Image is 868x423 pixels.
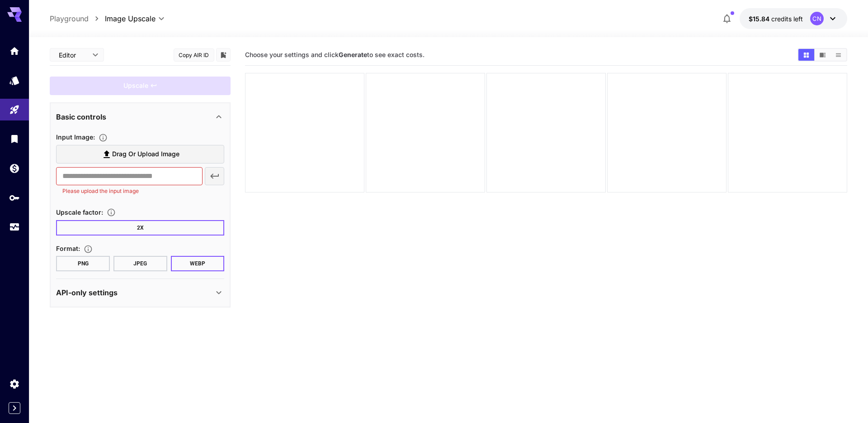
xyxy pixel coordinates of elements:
div: Basic controls [56,106,224,128]
div: $15.8384 [749,14,803,24]
button: Copy AIR ID [174,48,214,62]
div: Show media in grid viewShow media in video viewShow media in list view [797,48,847,62]
div: CN [810,12,824,25]
span: $15.84 [749,15,771,23]
button: WEBP [171,256,225,271]
div: Settings [9,378,20,389]
div: Wallet [9,163,20,174]
button: Choose the file format for the output image. [80,245,96,254]
p: Basic controls [56,111,106,122]
b: Generate [339,51,367,58]
span: Image Upscale [105,13,156,24]
p: Please upload the input image [62,187,196,196]
div: Models [9,75,20,86]
nav: breadcrumb [50,13,105,24]
span: Upscale factor : [56,208,103,216]
div: API Keys [9,192,20,203]
button: 2X [56,220,224,236]
div: Please fill the prompt [50,77,231,95]
div: Usage [9,221,20,233]
span: Editor [59,50,87,60]
div: Playground [9,104,20,115]
span: Drag or upload image [112,149,179,160]
button: PNG [56,256,110,271]
p: API-only settings [56,287,118,298]
button: Show media in video view [815,49,830,61]
button: JPEG [113,256,167,271]
div: Library [9,133,20,144]
span: Input Image : [56,133,95,141]
span: credits left [771,15,803,23]
div: API-only settings [56,282,224,303]
span: Choose your settings and click to see exact costs. [245,51,425,58]
button: Choose the level of upscaling to be performed on the image. [103,208,119,217]
button: Show media in list view [830,49,846,61]
button: Add to library [219,49,227,60]
button: Specifies the input image to be processed. [95,133,111,142]
button: $15.8384CN [740,8,847,29]
span: Format : [56,245,80,252]
label: Drag or upload image [56,145,224,163]
a: Playground [50,13,89,24]
button: Expand sidebar [9,402,20,414]
div: Home [9,45,20,57]
button: Show media in grid view [798,49,814,61]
